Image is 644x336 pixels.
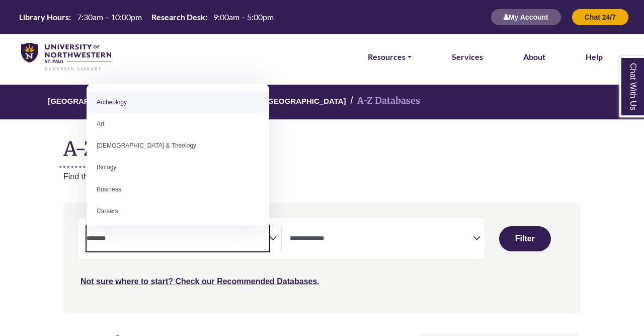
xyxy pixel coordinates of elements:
a: Chat 24/7 [572,13,629,21]
a: Hours Today [15,12,278,23]
table: Hours Today [15,12,278,21]
th: Library Hours: [15,12,71,22]
span: 9:00am – 5:00pm [213,12,274,22]
button: My Account [491,9,561,26]
li: Art [87,113,269,135]
p: Find the best library databases for your research. [63,170,581,183]
a: My Account [491,13,561,21]
li: Biology [87,157,269,178]
nav: Search filters [63,203,581,313]
li: Careers [87,200,269,222]
button: Submit for Search Results [499,226,551,251]
li: Business [87,179,269,200]
a: [GEOGRAPHIC_DATA][PERSON_NAME] [48,95,192,105]
a: Services [452,50,483,63]
span: 7:30am – 10:00pm [77,12,142,22]
a: Help [586,50,603,63]
textarea: Search [87,235,269,243]
th: Research Desk: [147,12,208,22]
li: A-Z Databases [346,94,420,108]
textarea: Search [290,235,472,243]
a: [PERSON_NAME][GEOGRAPHIC_DATA] [202,95,346,105]
a: Not sure where to start? Check our Recommended Databases. [80,277,319,286]
h1: A-Z Databases [63,129,581,160]
img: library_home [21,43,111,72]
li: Archeology [87,92,269,113]
button: Chat 24/7 [572,9,629,26]
a: About [523,50,545,63]
nav: breadcrumb [63,85,581,119]
li: [DEMOGRAPHIC_DATA] & Theology [87,135,269,157]
a: Resources [368,50,412,63]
